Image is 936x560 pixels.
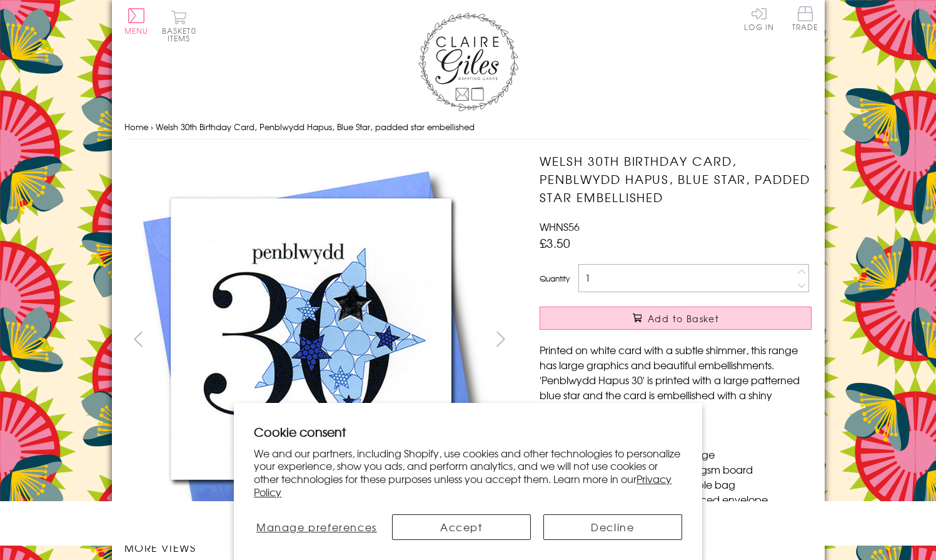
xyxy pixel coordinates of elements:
button: Manage preferences [254,514,379,540]
span: › [151,121,153,133]
p: We and our partners, including Shopify, use cookies and other technologies to personalize your ex... [254,447,682,499]
button: Decline [543,514,682,540]
a: Trade [792,6,818,33]
img: Welsh 30th Birthday Card, Penblwydd Hapus, Blue Star, padded star embellished [124,152,500,527]
button: next [486,325,515,353]
span: Manage preferences [256,519,377,534]
a: Privacy Policy [254,471,672,499]
button: Basket0 items [162,10,196,42]
a: Log In [744,6,774,31]
span: WHNS56 [540,219,580,234]
span: Menu [124,25,149,36]
button: Menu [124,8,149,34]
h3: More views [124,540,515,555]
p: Printed on white card with a subtle shimmer, this range has large graphics and beautiful embellis... [540,342,812,417]
button: prev [124,325,153,353]
nav: breadcrumbs [124,115,812,140]
span: Welsh 30th Birthday Card, Penblwydd Hapus, Blue Star, padded star embellished [156,121,475,133]
span: £3.50 [540,234,570,252]
button: Accept [392,514,531,540]
h2: Cookie consent [254,423,682,440]
span: Trade [792,6,818,31]
label: Quantity [540,273,570,284]
a: Home [124,121,148,133]
span: 0 items [168,25,196,44]
h1: Welsh 30th Birthday Card, Penblwydd Hapus, Blue Star, padded star embellished [540,152,812,206]
span: Add to Basket [648,312,719,325]
button: Add to Basket [540,307,812,330]
img: Claire Giles Greetings Cards [418,13,518,111]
